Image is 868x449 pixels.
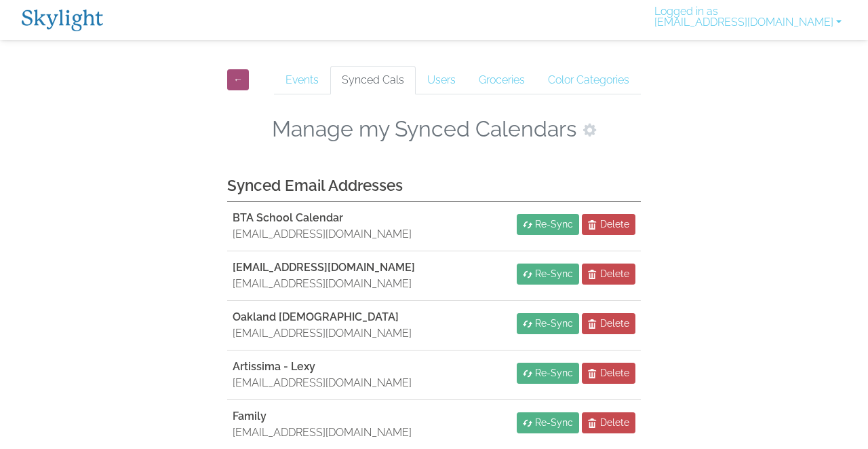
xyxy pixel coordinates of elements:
[600,267,629,281] span: Delete
[588,369,597,378] span: Delete
[600,416,629,430] span: Delete
[233,325,412,342] p: [EMAIL_ADDRESS][DOMAIN_NAME]
[227,177,403,194] b: Synced Email Addresses
[233,360,315,373] b: Artissima - Lexy
[523,319,532,329] span: Re-Sync Calendar
[582,412,635,433] button: Delete
[536,66,641,94] a: Color Categories
[517,363,579,384] a: Re-Sync
[274,66,330,94] a: Events
[588,418,597,428] span: Delete
[649,6,847,33] a: Logged in as[EMAIL_ADDRESS][DOMAIN_NAME]
[600,317,629,331] span: Delete
[535,217,573,232] span: Re-Sync
[588,270,597,279] span: Delete
[523,418,532,428] span: Re-Sync Calendar
[582,214,635,235] button: Delete
[535,267,573,281] span: Re-Sync
[467,66,536,94] a: Groceries
[523,369,532,378] span: Re-Sync Calendar
[523,270,532,279] span: Re-Sync Calendar
[517,264,579,285] a: Re-Sync
[233,261,415,274] b: [EMAIL_ADDRESS][DOMAIN_NAME]
[272,116,576,142] h2: Manage my Synced Calendars
[233,276,415,292] p: [EMAIL_ADDRESS][DOMAIN_NAME]
[233,410,267,423] b: Family
[582,264,635,285] button: Delete
[582,363,635,384] button: Delete
[600,217,629,232] span: Delete
[582,313,635,334] button: Delete
[600,366,629,380] span: Delete
[227,69,249,90] a: ←
[535,366,573,380] span: Re-Sync
[233,310,399,323] b: Oakland [DEMOGRAPHIC_DATA]
[416,66,467,94] a: Users
[330,66,416,94] a: Synced Cals
[233,211,343,224] b: BTA School Calendar
[523,220,532,230] span: Re-Sync Calendar
[583,124,596,137] span: Calendar Privacy Settings
[517,214,579,235] a: Re-Sync
[588,220,597,230] span: Delete
[535,416,573,430] span: Re-Sync
[517,313,579,334] a: Re-Sync
[233,226,412,243] p: [EMAIL_ADDRESS][DOMAIN_NAME]
[233,425,412,441] p: [EMAIL_ADDRESS][DOMAIN_NAME]
[535,317,573,331] span: Re-Sync
[517,412,579,433] a: Re-Sync
[588,319,597,329] span: Delete
[22,10,103,31] img: Skylight
[233,375,412,391] p: [EMAIL_ADDRESS][DOMAIN_NAME]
